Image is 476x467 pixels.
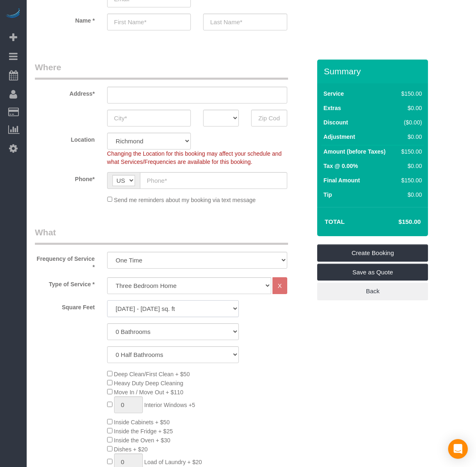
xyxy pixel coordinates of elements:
[398,118,422,127] div: ($0.00)
[323,90,344,98] label: Service
[114,196,256,203] span: Send me reminders about my booking via text message
[398,162,422,170] div: $0.00
[107,150,281,165] span: Changing the Location for this booking may affect your schedule and what Services/Frequencies are...
[29,277,101,288] label: Type of Service *
[325,218,345,225] strong: Total
[107,110,191,127] input: City*
[29,14,101,25] label: Name *
[317,283,428,300] a: Back
[323,147,385,156] label: Amount (before Taxes)
[35,226,288,245] legend: What
[398,191,422,199] div: $0.00
[324,67,424,76] h3: Summary
[29,252,101,271] label: Frequency of Service *
[251,110,287,127] input: Zip Code*
[107,14,191,30] input: First Name*
[29,172,101,183] label: Phone*
[114,371,190,377] span: Deep Clean/First Clean + $50
[323,191,332,199] label: Tip
[114,446,148,453] span: Dishes + $20
[398,90,422,98] div: $150.00
[114,380,183,386] span: Heavy Duty Deep Cleaning
[323,104,341,112] label: Extras
[374,219,421,225] h4: $150.00
[323,162,358,170] label: Tax @ 0.00%
[317,244,428,262] a: Create Booking
[398,104,422,112] div: $0.00
[29,133,101,144] label: Location
[398,133,422,141] div: $0.00
[114,419,170,426] span: Inside Cabinets + $50
[323,133,355,141] label: Adjustment
[203,14,287,30] input: Last Name*
[448,439,468,459] div: Open Intercom Messenger
[114,437,170,444] span: Inside the Oven + $30
[35,61,288,80] legend: Where
[398,147,422,156] div: $150.00
[144,459,202,465] span: Load of Laundry + $20
[398,176,422,184] div: $150.00
[5,8,21,20] img: Automaid Logo
[323,176,360,184] label: Final Amount
[114,389,183,396] span: Move In / Move Out + $110
[323,118,348,127] label: Discount
[144,402,195,408] span: Interior Windows +5
[29,87,101,98] label: Address*
[140,172,287,189] input: Phone*
[317,264,428,281] a: Save as Quote
[114,428,173,435] span: Inside the Fridge + $25
[29,300,101,311] label: Square Feet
